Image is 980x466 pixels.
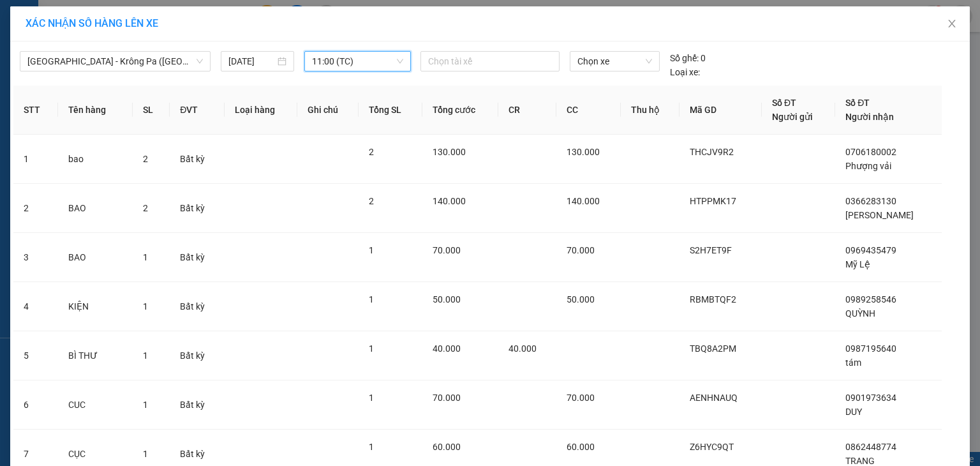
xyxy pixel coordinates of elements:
[845,245,896,255] span: 0969435479
[170,135,224,184] td: Bất kỳ
[369,343,374,354] span: 1
[170,233,224,282] td: Bất kỳ
[143,252,148,262] span: 1
[845,442,896,452] span: 0862448774
[312,52,404,71] span: 11:00 (TC)
[690,245,732,255] span: S2H7ET9F
[433,196,466,206] span: 140.000
[433,245,461,255] span: 70.000
[433,294,461,304] span: 50.000
[690,196,736,206] span: HTPPMK17
[170,331,224,380] td: Bất kỳ
[567,442,595,452] span: 60.000
[369,147,374,157] span: 2
[13,233,58,282] td: 3
[143,203,148,213] span: 2
[772,98,796,108] span: Số ĐT
[170,184,224,233] td: Bất kỳ
[845,294,896,304] span: 0989258546
[143,449,148,459] span: 1
[58,86,133,135] th: Tên hàng
[567,147,600,157] span: 130.000
[845,357,861,368] span: tám
[13,86,58,135] th: STT
[143,301,148,312] span: 1
[670,51,706,65] div: 0
[567,294,595,304] span: 50.000
[845,112,894,122] span: Người nhận
[690,393,738,403] span: AENHNAUQ
[433,343,461,354] span: 40.000
[359,86,422,135] th: Tổng SL
[690,343,736,354] span: TBQ8A2PM
[845,456,875,466] span: TRANG
[133,86,170,135] th: SL
[670,65,700,79] span: Loại xe:
[509,343,537,354] span: 40.000
[845,259,870,269] span: Mỹ Lệ
[58,380,133,430] td: CUC
[369,245,374,255] span: 1
[13,184,58,233] td: 2
[143,350,148,361] span: 1
[934,6,970,42] button: Close
[58,184,133,233] td: BAO
[26,17,158,29] span: XÁC NHẬN SỐ HÀNG LÊN XE
[170,380,224,430] td: Bất kỳ
[498,86,556,135] th: CR
[13,135,58,184] td: 1
[433,393,461,403] span: 70.000
[845,407,862,417] span: DUY
[772,112,813,122] span: Người gửi
[567,393,595,403] span: 70.000
[577,52,651,71] span: Chọn xe
[13,380,58,430] td: 6
[845,308,875,319] span: QUỲNH
[679,86,762,135] th: Mã GD
[845,343,896,354] span: 0987195640
[947,19,957,29] span: close
[58,282,133,331] td: KIỆN
[143,154,148,164] span: 2
[670,51,699,65] span: Số ghế:
[845,98,870,108] span: Số ĐT
[422,86,498,135] th: Tổng cước
[433,442,461,452] span: 60.000
[845,147,896,157] span: 0706180002
[845,196,896,206] span: 0366283130
[690,147,734,157] span: THCJV9R2
[58,135,133,184] td: bao
[369,196,374,206] span: 2
[58,331,133,380] td: BÌ THƯ
[369,294,374,304] span: 1
[369,442,374,452] span: 1
[225,86,297,135] th: Loại hàng
[567,245,595,255] span: 70.000
[556,86,621,135] th: CC
[621,86,680,135] th: Thu hộ
[433,147,466,157] span: 130.000
[845,210,914,220] span: [PERSON_NAME]
[228,54,275,68] input: 14/08/2025
[690,294,736,304] span: RBMBTQF2
[143,400,148,410] span: 1
[690,442,734,452] span: Z6HYC9QT
[297,86,359,135] th: Ghi chú
[567,196,600,206] span: 140.000
[170,282,224,331] td: Bất kỳ
[13,282,58,331] td: 4
[369,393,374,403] span: 1
[27,52,203,71] span: Sài Gòn - Krông Pa (Uar)
[13,331,58,380] td: 5
[170,86,224,135] th: ĐVT
[58,233,133,282] td: BAO
[845,161,891,171] span: Phượng vải
[845,393,896,403] span: 0901973634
